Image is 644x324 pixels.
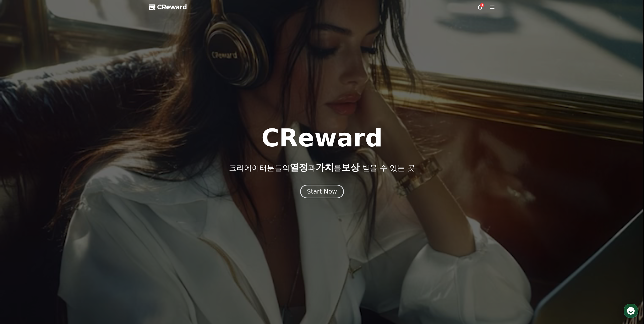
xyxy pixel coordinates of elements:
p: 크리에이터분들의 과 를 받을 수 있는 곳 [229,162,415,173]
span: 보상 [341,162,360,173]
span: CReward [157,3,187,11]
span: 열정 [290,162,308,173]
span: 가치 [316,162,334,173]
h1: CReward [261,126,383,150]
a: Start Now [300,190,344,195]
a: 3 [477,4,483,10]
div: Start Now [307,187,337,196]
a: CReward [149,3,187,11]
div: 3 [480,3,484,7]
button: Start Now [300,185,344,198]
